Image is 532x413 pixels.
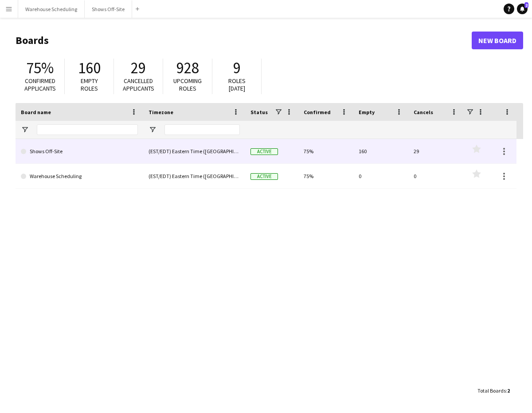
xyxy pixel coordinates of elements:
[472,32,523,49] a: New Board
[16,34,472,47] h1: Boards
[24,77,56,92] span: Confirmed applicants
[298,139,353,163] div: 75%
[21,164,138,189] a: Warehouse Scheduling
[250,173,278,180] span: Active
[353,139,408,163] div: 160
[298,164,353,188] div: 75%
[507,387,510,394] span: 2
[149,126,156,134] button: Open Filter Menu
[408,139,463,163] div: 29
[78,58,101,78] span: 160
[517,4,528,14] a: 2
[408,164,463,188] div: 0
[164,124,240,135] input: Timezone Filter Input
[85,0,132,18] button: Shows Off-Site
[173,77,202,92] span: Upcoming roles
[353,164,408,188] div: 0
[233,58,241,78] span: 9
[524,2,528,8] span: 2
[81,77,98,92] span: Empty roles
[143,164,245,188] div: (EST/EDT) Eastern Time ([GEOGRAPHIC_DATA] & [GEOGRAPHIC_DATA])
[21,139,138,164] a: Shows Off-Site
[250,109,268,115] span: Status
[477,382,510,399] div: :
[26,58,54,78] span: 75%
[176,58,199,78] span: 928
[21,109,51,115] span: Board name
[37,124,138,135] input: Board name Filter Input
[123,77,154,92] span: Cancelled applicants
[304,109,331,115] span: Confirmed
[149,109,173,115] span: Timezone
[21,126,29,134] button: Open Filter Menu
[477,387,506,394] span: Total Boards
[228,77,246,92] span: Roles [DATE]
[250,148,278,155] span: Active
[359,109,375,115] span: Empty
[18,0,85,18] button: Warehouse Scheduling
[143,139,245,163] div: (EST/EDT) Eastern Time ([GEOGRAPHIC_DATA] & [GEOGRAPHIC_DATA])
[414,109,433,115] span: Cancels
[131,58,146,78] span: 29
